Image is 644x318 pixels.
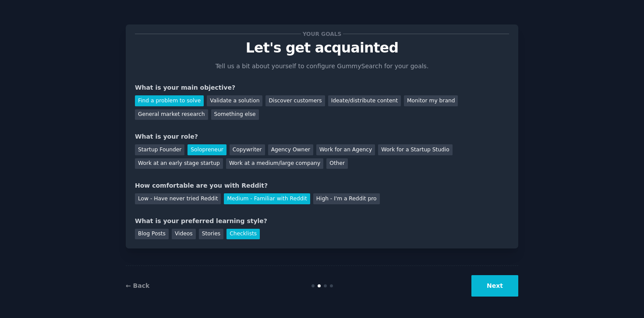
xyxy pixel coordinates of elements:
[226,158,323,169] div: Work at a medium/large company
[135,158,223,169] div: Work at an early stage startup
[135,95,204,106] div: Find a problem to solve
[135,40,509,56] p: Let's get acquainted
[316,144,375,155] div: Work for an Agency
[135,229,169,240] div: Blog Posts
[268,144,313,155] div: Agency Owner
[224,193,310,204] div: Medium - Familiar with Reddit
[126,282,149,289] a: ← Back
[301,29,343,38] span: Your goals
[135,83,509,92] div: What is your main objective?
[135,144,184,155] div: Startup Founder
[328,95,401,106] div: Ideate/distribute content
[326,158,348,169] div: Other
[265,95,325,106] div: Discover customers
[188,144,226,155] div: Solopreneur
[211,109,259,120] div: Something else
[313,193,380,204] div: High - I'm a Reddit pro
[212,62,432,71] p: Tell us a bit about yourself to configure GummySearch for your goals.
[404,95,458,106] div: Monitor my brand
[135,217,509,226] div: What is your preferred learning style?
[207,95,262,106] div: Validate a solution
[135,109,208,120] div: General market research
[135,132,509,141] div: What is your role?
[135,193,221,204] div: Low - Have never tried Reddit
[230,144,265,155] div: Copywriter
[378,144,452,155] div: Work for a Startup Studio
[135,181,509,190] div: How comfortable are you with Reddit?
[226,229,260,240] div: Checklists
[471,275,518,297] button: Next
[172,229,196,240] div: Videos
[199,229,223,240] div: Stories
